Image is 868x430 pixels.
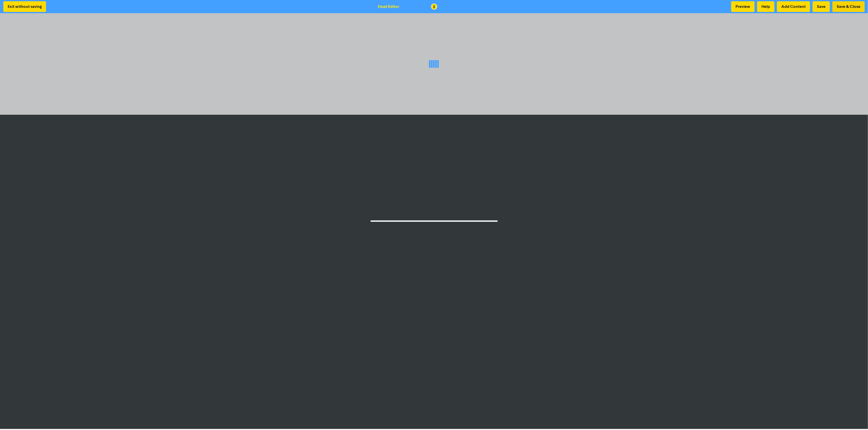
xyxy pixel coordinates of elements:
button: Preview [731,1,755,12]
button: Exit without saving [3,1,46,12]
button: Save [813,1,830,12]
button: Help [757,1,774,12]
button: Add Content [777,1,810,12]
div: Email Editor [378,4,399,10]
button: Save & Close [832,1,865,12]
